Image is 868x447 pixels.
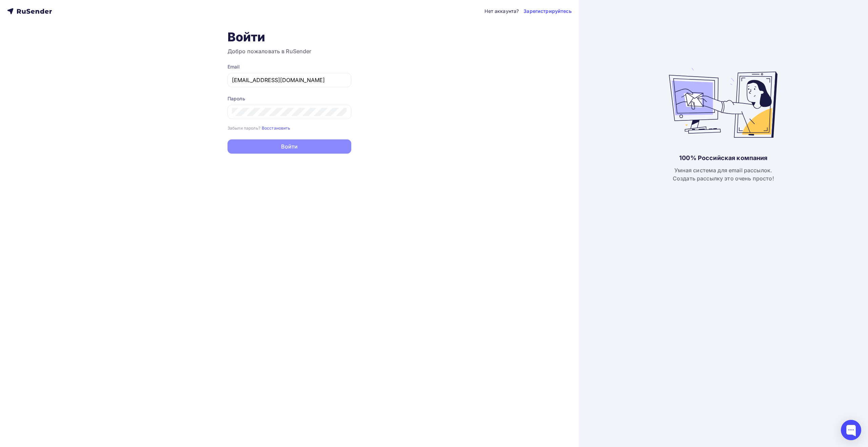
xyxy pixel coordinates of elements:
h3: Добро пожаловать в RuSender [228,47,351,55]
a: Зарегистрируйтесь [524,8,571,15]
div: Пароль [228,95,351,102]
a: Восстановить [262,125,291,131]
div: Email [228,63,351,70]
div: Умная система для email рассылок. Создать рассылку это очень просто! [673,166,774,182]
div: 100% Российская компания [679,154,767,162]
input: Укажите свой email [232,76,347,84]
small: Забыли пароль? [228,125,260,131]
button: Войти [228,139,351,154]
h1: Войти [228,30,351,44]
div: Нет аккаунта? [485,8,519,15]
small: Восстановить [262,125,291,131]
